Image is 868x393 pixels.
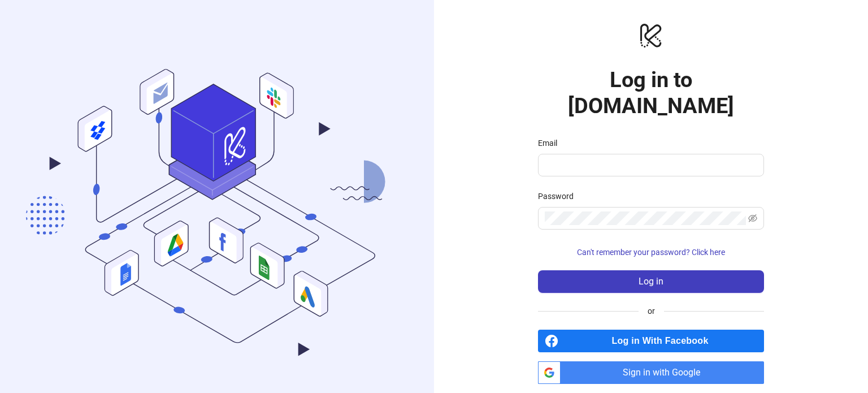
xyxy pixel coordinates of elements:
[538,67,764,119] h1: Log in to [DOMAIN_NAME]
[545,158,755,172] input: Email
[538,330,764,352] a: Log in With Facebook
[639,277,663,287] span: Log in
[538,243,764,261] button: Can't remember your password? Click here
[565,361,764,384] span: Sign in with Google
[538,270,764,293] button: Log in
[748,214,757,223] span: eye-invisible
[639,305,664,317] span: or
[545,211,746,225] input: Password
[577,248,725,257] span: Can't remember your password? Click here
[538,361,764,384] a: Sign in with Google
[538,137,565,149] label: Email
[538,248,764,257] a: Can't remember your password? Click here
[563,330,764,352] span: Log in With Facebook
[538,190,581,202] label: Password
